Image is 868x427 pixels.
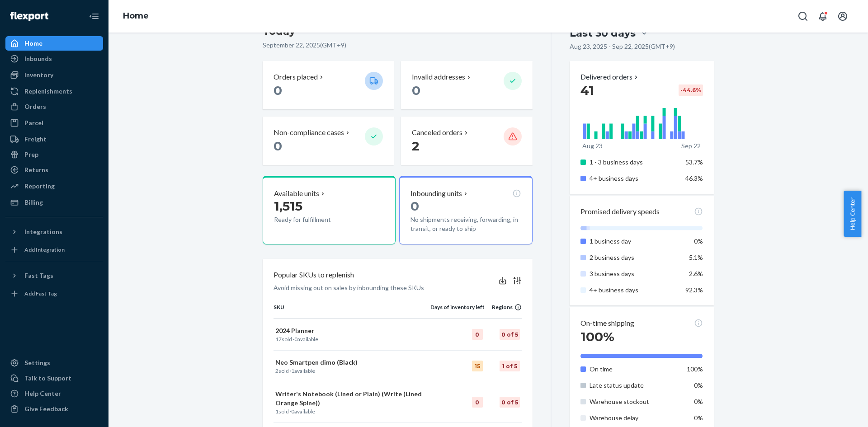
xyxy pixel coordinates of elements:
a: Settings [5,356,103,370]
a: Prep [5,147,103,162]
span: 100% [687,365,703,373]
div: Add Fast Tag [24,290,57,297]
p: No shipments receiving, forwarding, in transit, or ready to ship [410,215,521,233]
a: Add Fast Tag [5,286,103,301]
p: sold · available [275,408,429,415]
p: Aug 23, 2025 - Sep 22, 2025 ( GMT+9 ) [570,42,675,51]
p: Non-compliance cases [274,127,344,138]
p: Available units [274,188,319,199]
button: Integrations [5,225,103,239]
p: Popular SKUs to replenish [274,270,354,280]
p: 1 - 3 business days [590,158,679,167]
p: Aug 23 [582,141,603,150]
span: 2.6% [689,270,703,277]
p: 2024 Planner [275,326,429,335]
div: 0 [472,329,483,340]
span: 41 [580,83,594,98]
a: Home [123,11,149,21]
div: Orders [24,102,46,111]
p: sold · available [275,335,429,343]
span: 1 [275,408,278,415]
span: 1 [291,367,294,374]
span: 17 [275,336,282,343]
button: Open notifications [814,7,832,25]
div: Home [24,39,42,48]
span: 46.3% [685,174,703,182]
p: Warehouse stockout [590,397,679,406]
span: 92.3% [685,286,703,294]
p: 1 business day [590,237,679,246]
button: Non-compliance cases 0 [263,117,394,165]
button: Open account menu [834,7,852,25]
div: Parcel [24,118,43,127]
span: 0% [694,398,703,405]
div: 0 [472,397,483,408]
a: Add Integration [5,243,103,257]
p: 2 business days [590,253,679,262]
div: 0 of 5 [500,397,520,408]
span: 100% [580,329,614,344]
p: Ready for fulfillment [274,215,358,224]
a: Home [5,36,103,51]
span: 0% [694,381,703,389]
div: Add Integration [24,246,65,253]
button: Available units1,515Ready for fulfillment [263,176,396,244]
button: Invalid addresses 0 [401,61,532,109]
button: Open Search Box [794,7,812,25]
button: Inbounding units0No shipments receiving, forwarding, in transit, or ready to ship [399,176,532,244]
div: Regions [485,303,522,311]
p: Avoid missing out on sales by inbounding these SKUs [274,283,424,292]
div: 15 [472,361,483,371]
a: Help Center [5,386,103,401]
img: Flexport logo [10,12,48,21]
p: Writer's Notebook (Lined or Plain) (Write (Lined Orange Spine)) [275,389,429,408]
div: Settings [24,358,50,367]
a: Reporting [5,179,103,193]
span: 0 [412,83,420,98]
button: Fast Tags [5,268,103,283]
p: Canceled orders [412,127,462,138]
div: Help Center [24,389,61,398]
th: SKU [274,303,430,319]
div: Give Feedback [24,404,68,413]
a: Replenishments [5,84,103,99]
p: Orders placed [274,72,318,82]
p: Sep 22 [681,141,701,150]
div: Reporting [24,182,55,191]
span: 0 [291,408,294,415]
button: Give Feedback [5,402,103,416]
div: 0 of 5 [500,329,520,340]
span: 5.1% [689,253,703,261]
div: Inventory [24,70,53,80]
p: sold · available [275,367,429,375]
div: Fast Tags [24,271,53,280]
p: Late status update [590,381,679,390]
p: Invalid addresses [412,72,465,82]
a: Freight [5,132,103,146]
a: Returns [5,163,103,177]
a: Billing [5,195,103,210]
p: Neo Smartpen dimo (Black) [275,358,429,367]
button: Delivered orders [580,72,640,82]
div: Talk to Support [24,374,71,383]
span: 0 [274,83,282,98]
div: Billing [24,198,43,207]
p: Inbounding units [410,188,462,199]
div: Inbounds [24,54,52,63]
th: Days of inventory left [430,303,485,319]
p: On-time shipping [580,318,634,328]
p: Warehouse delay [590,413,679,422]
p: Promised delivery speeds [580,206,660,217]
p: 4+ business days [590,174,679,183]
a: Inbounds [5,52,103,66]
p: 4+ business days [590,286,679,295]
p: On time [590,365,679,374]
a: Parcel [5,116,103,130]
button: Help Center [844,191,861,237]
button: Close Navigation [85,7,103,25]
span: 53.7% [685,158,703,166]
p: September 22, 2025 ( GMT+9 ) [263,41,533,50]
div: Replenishments [24,87,72,96]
